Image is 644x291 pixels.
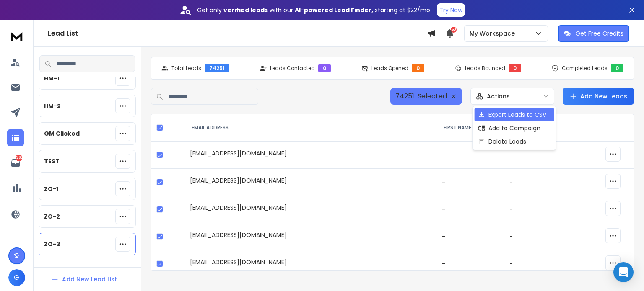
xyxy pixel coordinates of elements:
p: GM Clicked [44,129,80,138]
div: 74251 [205,64,229,72]
div: [EMAIL_ADDRESS][DOMAIN_NAME] [190,231,432,242]
td: - [437,169,504,196]
button: G [8,269,25,286]
td: - [437,142,504,169]
div: 0 [611,64,623,72]
td: - [504,169,570,196]
a: Add New Leads [569,92,627,100]
div: Open Intercom Messenger [613,262,634,282]
div: [EMAIL_ADDRESS][DOMAIN_NAME] [190,258,432,270]
p: ZO-3 [44,240,60,248]
th: EMAIL ADDRESS [185,114,437,142]
h1: Lead List [48,28,427,39]
span: 74251 [395,91,414,101]
p: Add to Campaign [488,124,540,132]
p: Completed Leads [562,65,608,72]
td: - [504,142,570,169]
p: HM-2 [44,102,61,110]
td: - [437,196,504,223]
button: Get Free Credits [558,25,629,42]
p: Delete Leads [488,137,526,146]
div: [EMAIL_ADDRESS][DOMAIN_NAME] [190,149,432,161]
strong: AI-powered Lead Finder, [295,6,373,14]
p: Total Leads [171,65,201,72]
p: Selected [418,91,447,101]
td: - [437,250,504,278]
p: Try Now [439,6,462,14]
button: Try Now [437,3,465,17]
p: Export Leads to CSV [488,111,546,119]
td: - [504,223,570,250]
p: Leads Bounced [465,65,505,72]
p: ZO-2 [44,212,60,221]
p: Actions [487,92,510,100]
div: [EMAIL_ADDRESS][DOMAIN_NAME] [190,203,432,215]
p: ZO-1 [44,185,58,193]
div: [EMAIL_ADDRESS][DOMAIN_NAME] [190,176,432,188]
td: - [504,196,570,223]
p: Leads Contacted [270,65,315,72]
p: Leads Opened [371,65,408,72]
td: - [437,223,504,250]
p: Get only with our starting at $22/mo [197,6,430,14]
div: 0 [412,64,424,72]
p: Get Free Credits [576,29,623,38]
th: FIRST NAME [437,114,504,142]
td: - [504,250,570,278]
p: My Workspace [470,29,518,38]
p: TEST [44,157,60,165]
div: 0 [318,64,331,72]
button: Add New Leads [563,88,634,105]
strong: verified leads [223,6,268,14]
div: 0 [509,64,521,72]
img: logo [8,28,25,44]
a: 1360 [7,155,24,171]
p: 1360 [16,155,22,161]
p: HM-1 [44,74,59,82]
span: 50 [451,27,457,33]
button: Add New Lead List [44,271,124,288]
